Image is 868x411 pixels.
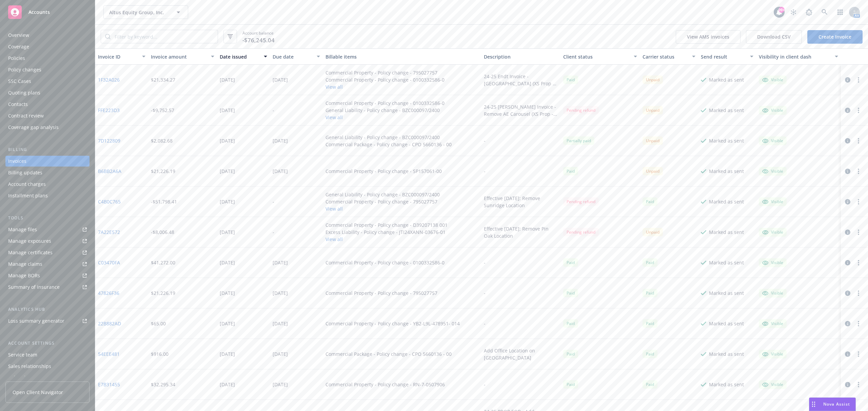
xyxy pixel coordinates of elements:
[8,224,37,235] div: Manage files
[8,236,51,246] div: Manage exposures
[98,320,121,327] a: 22B882AD
[98,107,120,114] a: FFE223D3
[8,30,29,41] div: Overview
[242,36,275,45] span: -$76,245.04
[5,236,90,246] span: Manage exposures
[762,199,783,205] div: Visible
[220,381,235,388] div: [DATE]
[762,260,783,266] div: Visible
[5,361,90,372] a: Sales relationships
[220,198,235,205] div: [DATE]
[220,53,260,60] div: Date issued
[5,224,90,235] a: Manage files
[151,107,174,114] div: -$9,752.57
[563,380,578,389] div: Paid
[778,7,785,13] div: 99+
[325,168,442,175] div: Commercial Property - Policy change - SP157061-00
[8,41,29,52] div: Coverage
[8,270,40,281] div: Manage BORs
[563,75,578,84] span: Paid
[643,167,663,175] div: Unpaid
[709,289,744,297] div: Marked as sent
[709,137,744,144] div: Marked as sent
[273,320,288,327] div: [DATE]
[5,167,90,178] a: Billing updates
[323,48,481,65] button: Billable items
[563,258,578,267] div: Paid
[481,48,560,65] button: Description
[762,138,783,144] div: Visible
[109,9,168,16] span: Altus Equity Group, Inc.
[273,107,274,114] div: -
[759,53,831,60] div: Visibility in client dash
[5,76,90,87] a: SSC Cases
[709,381,744,388] div: Marked as sent
[325,229,448,236] div: Excess Liability - Policy change - JTI24XANN-03676-01
[563,350,578,358] div: Paid
[560,48,640,65] button: Client status
[484,168,486,175] div: -
[5,64,90,75] a: Policy changes
[563,289,578,297] span: Paid
[5,190,90,201] a: Installment plans
[95,48,148,65] button: Invoice ID
[325,205,440,212] button: View all
[762,290,783,296] div: Visible
[563,106,599,114] div: Pending refund
[833,5,847,19] a: Switch app
[563,167,578,175] div: Paid
[809,398,818,411] div: Drag to move
[709,350,744,358] div: Marked as sent
[8,247,53,258] div: Manage certificates
[325,53,479,60] div: Billable items
[8,64,41,75] div: Policy changes
[8,282,60,293] div: Summary of insurance
[5,53,90,64] a: Policies
[787,5,800,19] a: Stop snowing
[563,319,578,328] span: Paid
[5,215,90,221] div: Tools
[484,347,558,361] div: Add Office Location on [GEOGRAPHIC_DATA]
[5,41,90,52] a: Coverage
[5,349,90,360] a: Service team
[220,107,235,114] div: [DATE]
[325,350,452,358] div: Commercial Package - Policy change - CPO 5660136 - 00
[5,30,90,41] a: Overview
[325,236,448,243] button: View all
[98,229,120,236] a: 7A22E572
[98,53,138,60] div: Invoice ID
[484,225,558,239] div: Effective [DATE]: Remove Pin Oak Location
[643,289,657,297] span: Paid
[151,259,175,266] div: $41,272.00
[756,48,841,65] button: Visibility in client dash
[709,320,744,327] div: Marked as sent
[220,259,235,266] div: [DATE]
[151,76,175,83] div: $21,334.27
[640,48,698,65] button: Carrier status
[5,316,90,326] a: Loss summary generator
[643,380,657,389] span: Paid
[802,5,816,19] a: Report a Bug
[5,122,90,133] a: Coverage gap analysis
[5,110,90,121] a: Contract review
[701,53,746,60] div: Send result
[762,321,783,327] div: Visible
[484,53,558,60] div: Description
[217,48,270,65] button: Date issued
[807,30,863,44] a: Create Invoice
[8,179,46,190] div: Account charges
[111,30,218,43] input: Filter by keyword...
[8,167,42,178] div: Billing updates
[823,401,850,407] span: Nova Assist
[643,136,663,145] div: Unpaid
[220,289,235,297] div: [DATE]
[563,136,594,145] div: Partially paid
[5,3,90,22] a: Accounts
[484,381,486,388] div: -
[98,381,120,388] a: E7B31455
[698,48,756,65] button: Send result
[273,53,313,60] div: Due date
